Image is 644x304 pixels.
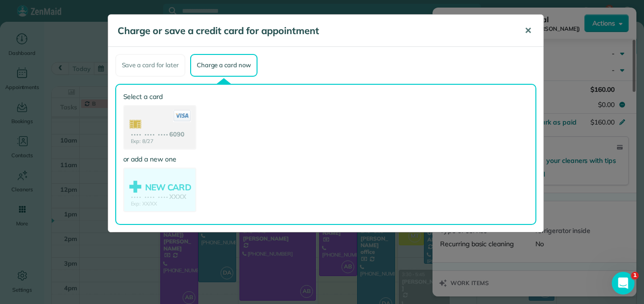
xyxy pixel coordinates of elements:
[123,154,196,164] label: or add a new one
[115,54,185,77] div: Save a card for later
[524,25,532,36] span: ✕
[190,54,258,77] div: Charge a card now
[612,272,635,295] iframe: Intercom live chat
[631,272,639,279] span: 1
[118,24,511,37] h5: Charge or save a credit card for appointment
[123,92,196,101] label: Select a card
